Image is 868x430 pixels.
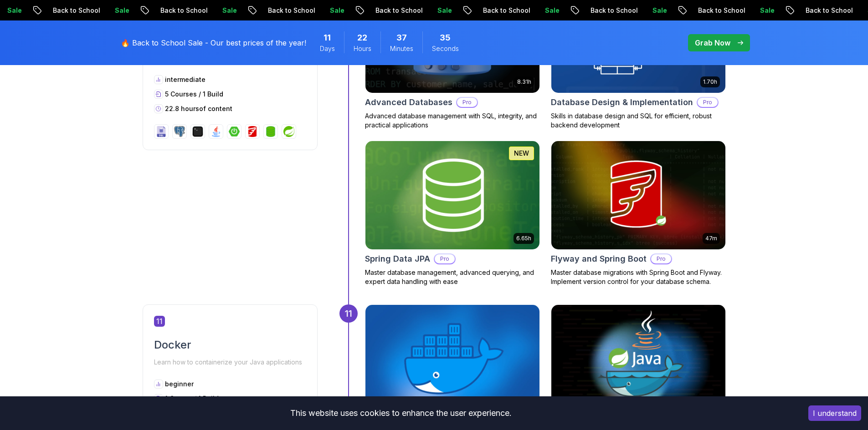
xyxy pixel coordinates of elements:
[365,111,540,130] p: Advanced database management with SQL, integrity, and practical applications
[121,37,306,48] p: 🔥 Back to School Sale - Our best prices of the year!
[192,126,203,137] img: terminal logo
[131,6,193,15] p: Back to School
[669,6,731,15] p: Back to School
[698,98,718,107] p: Pro
[174,126,185,137] img: postgres logo
[365,96,452,109] h2: Advanced Databases
[365,268,540,286] p: Master database management, advanced querying, and expert data handling with ease
[247,126,258,137] img: flyway logo
[165,75,205,84] p: intermediate
[514,149,529,158] p: NEW
[365,253,430,265] h2: Spring Data JPA
[165,379,194,389] p: beginner
[320,44,335,53] span: Days
[551,141,725,249] img: Flyway and Spring Boot card
[211,126,221,137] img: java logo
[239,6,301,15] p: Back to School
[551,141,726,286] a: Flyway and Spring Boot card47mFlyway and Spring BootProMaster database migrations with Spring Boo...
[365,141,540,286] a: Spring Data JPA card6.65hNEWSpring Data JPAProMaster database management, advanced querying, and ...
[408,6,437,15] p: Sale
[365,141,539,249] img: Spring Data JPA card
[551,96,693,109] h2: Database Design & Implementation
[703,78,717,86] p: 1.70h
[454,6,516,15] p: Back to School
[265,126,276,137] img: spring-data-jpa logo
[838,6,868,15] p: Sale
[7,403,795,423] div: This website uses cookies to enhance the user experience.
[516,235,531,242] p: 6.65h
[229,126,240,137] img: spring-boot logo
[440,31,451,44] span: 35 Seconds
[156,126,167,137] img: sql logo
[165,90,197,98] span: 5 Courses
[324,31,331,44] span: 11 Days
[346,6,408,15] p: Back to School
[516,6,545,15] p: Sale
[695,37,730,48] p: Grab Now
[551,268,726,286] p: Master database migrations with Spring Boot and Flyway. Implement version control for your databa...
[199,90,223,98] span: / 1 Build
[457,98,477,107] p: Pro
[154,356,306,369] p: Learn how to containerize your Java applications
[623,6,652,15] p: Sale
[551,111,726,130] p: Skills in database design and SQL for efficient, robust backend development
[390,44,413,53] span: Minutes
[731,6,760,15] p: Sale
[396,31,407,44] span: 37 Minutes
[651,254,671,263] p: Pro
[24,6,86,15] p: Back to School
[705,235,717,242] p: 47m
[86,6,115,15] p: Sale
[551,305,725,413] img: Docker for Java Developers card
[776,6,838,15] p: Back to School
[808,405,861,421] button: Accept cookies
[435,254,455,263] p: Pro
[165,395,192,402] span: 1 Course
[165,104,232,113] p: 22.8 hours of content
[354,44,371,53] span: Hours
[301,6,330,15] p: Sale
[283,126,294,137] img: spring logo
[154,338,306,352] h2: Docker
[561,6,623,15] p: Back to School
[193,6,222,15] p: Sale
[517,78,531,86] p: 8.31h
[365,305,539,413] img: Docker For Professionals card
[357,31,367,44] span: 22 Hours
[432,44,459,53] span: Seconds
[551,253,647,265] h2: Flyway and Spring Boot
[194,395,219,402] span: / 1 Build
[339,304,358,323] div: 11
[154,316,165,327] span: 11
